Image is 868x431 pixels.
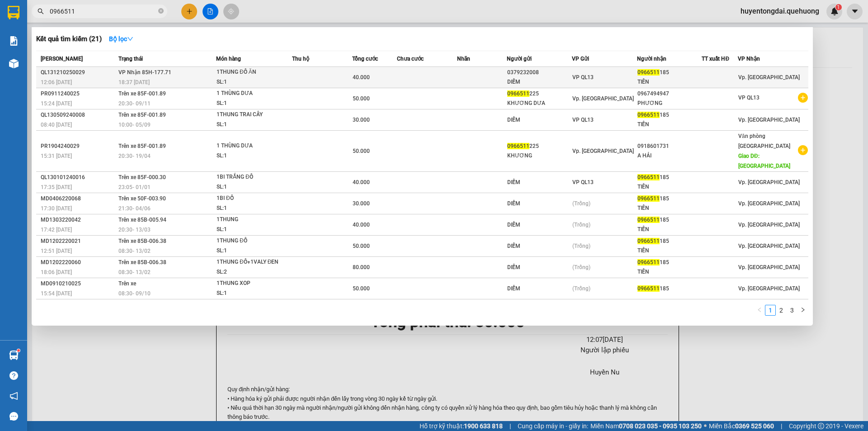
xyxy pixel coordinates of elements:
[118,112,166,118] span: Trên xe 85F-001.89
[754,305,765,316] li: Previous Page
[507,151,571,161] div: KHƯƠNG
[637,99,702,108] div: PHƯƠNG
[118,248,151,254] span: 08:30 - 13/02
[572,74,594,81] span: VP QL13
[41,290,72,297] span: 15:54 [DATE]
[118,217,166,223] span: Trên xe 85B-005.94
[118,238,166,244] span: Trên xe 85B-006.38
[637,69,660,76] span: 0966511
[507,115,571,125] div: DIỄM
[353,285,370,292] span: 50.000
[9,36,19,46] img: solution-icon
[507,242,571,251] div: DIỄM
[118,153,151,159] span: 20:30 - 19/04
[158,8,164,14] span: close-circle
[217,182,284,192] div: SL: 1
[9,371,18,380] span: question-circle
[217,215,284,225] div: 1THUNG
[738,133,790,149] span: Văn phòng [GEOGRAPHIC_DATA]
[118,184,151,190] span: 23:05 - 01/01
[776,305,786,315] a: 2
[41,237,116,246] div: MD1202220021
[637,194,702,204] div: 185
[798,93,808,103] span: plus-circle
[353,74,370,81] span: 40.000
[738,222,800,228] span: Vp. [GEOGRAPHIC_DATA]
[637,77,702,87] div: TIẾN
[572,95,634,102] span: Vp. [GEOGRAPHIC_DATA]
[738,56,760,62] span: VP Nhận
[118,205,151,212] span: 21:30 - 04/06
[217,172,284,182] div: 1BI TRẮNG ĐỒ
[353,117,370,123] span: 30.000
[217,289,284,298] div: SL: 1
[637,215,702,225] div: 185
[738,95,759,101] span: VP QL13
[507,89,571,99] div: 225
[36,34,102,44] h3: Kết quả tìm kiếm ( 21 )
[217,110,284,120] div: 1THUNG TRAI CÂY
[41,153,72,159] span: 15:31 [DATE]
[637,238,660,244] span: 0966511
[118,122,151,128] span: 10:00 - 05/09
[8,6,19,19] img: logo-vxr
[507,143,529,149] span: 0966511
[572,200,590,207] span: (Trống)
[507,77,571,87] div: DIỄM
[572,179,594,185] span: VP QL13
[17,349,20,352] sup: 1
[572,148,634,154] span: Vp. [GEOGRAPHIC_DATA]
[757,307,762,313] span: left
[353,148,370,154] span: 50.000
[118,269,151,275] span: 08:30 - 13/02
[572,56,589,62] span: VP Gửi
[118,195,166,202] span: Trên xe 50F-003.90
[50,6,156,16] input: Tìm tên, số ĐT hoặc mã đơn
[397,56,424,62] span: Chưa cước
[507,220,571,230] div: DIỄM
[637,112,660,118] span: 0966511
[292,56,309,62] span: Thu hộ
[765,305,776,316] li: 1
[118,90,166,97] span: Trên xe 85F-001.89
[738,264,800,270] span: Vp. [GEOGRAPHIC_DATA]
[637,246,702,256] div: TIẾN
[9,392,18,400] span: notification
[118,290,151,297] span: 08:30 - 09/10
[352,56,378,62] span: Tổng cước
[41,56,83,62] span: [PERSON_NAME]
[637,284,702,294] div: 185
[41,279,116,289] div: MD0910210025
[11,58,50,101] b: An Anh Limousine
[217,257,284,267] div: 1THUNG ĐỒ+1VALY ĐEN
[798,145,808,155] span: plus-circle
[353,222,370,228] span: 40.000
[41,100,72,107] span: 15:24 [DATE]
[353,264,370,270] span: 80.000
[41,215,116,225] div: MD1303220042
[217,267,284,277] div: SL: 2
[637,110,702,120] div: 185
[353,179,370,185] span: 40.000
[637,174,660,180] span: 0966511
[217,67,284,77] div: 1THUNG ĐỒ ĂN
[9,412,18,421] span: message
[637,68,702,77] div: 185
[217,99,284,109] div: SL: 1
[118,69,171,76] span: VP Nhận 85H-177.71
[507,178,571,187] div: DIỄM
[738,285,800,292] span: Vp. [GEOGRAPHIC_DATA]
[118,100,151,107] span: 20:30 - 09/11
[41,89,116,99] div: PR0911240025
[738,200,800,207] span: Vp. [GEOGRAPHIC_DATA]
[637,267,702,277] div: TIẾN
[637,259,660,265] span: 0966511
[800,307,806,313] span: right
[158,7,164,16] span: close-circle
[702,56,729,62] span: TT xuất HĐ
[507,56,532,62] span: Người gửi
[776,305,787,316] li: 2
[41,258,116,267] div: MD1202220060
[41,227,72,233] span: 17:42 [DATE]
[738,74,800,81] span: Vp. [GEOGRAPHIC_DATA]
